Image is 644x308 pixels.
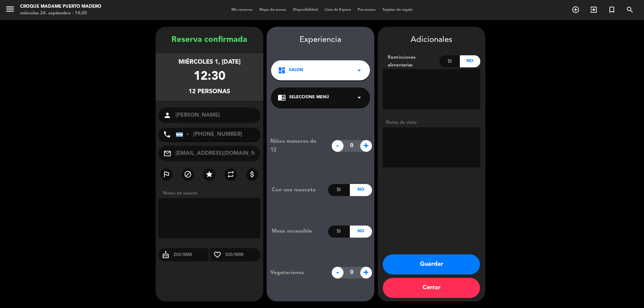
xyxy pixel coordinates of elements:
[332,140,343,152] span: -
[350,226,372,238] div: No
[210,251,225,259] i: favorite_border
[460,55,480,67] div: No
[332,267,343,279] span: -
[162,170,170,178] i: outlined_flag
[355,94,363,102] i: arrow_drop_down
[267,186,328,194] div: Con una mascota
[278,66,286,74] i: dashboard
[20,10,101,17] div: miércoles 24. septiembre - 14:20
[160,190,263,197] div: Notas de usuario
[379,8,416,12] span: Tarjetas de regalo
[626,6,634,14] i: search
[176,128,192,141] div: Argentina: +54
[383,34,480,47] div: Adicionales
[194,67,225,87] div: 12:30
[5,4,15,16] button: menu
[163,111,171,119] i: person
[184,170,192,178] i: block
[278,94,286,102] i: chrome_reader_mode
[354,8,379,12] span: Pre-acceso
[225,251,261,259] input: DD/MM
[289,94,329,101] span: Seleccione Menú
[328,184,350,196] div: Si
[360,267,372,279] span: +
[256,8,289,12] span: Mapa de mesas
[163,149,171,158] i: mail_outline
[350,184,372,196] div: No
[178,57,240,67] div: miércoles 1, [DATE]
[227,170,235,178] i: repeat
[289,8,321,12] span: Disponibilidad
[321,8,354,12] span: Lista de Espera
[205,170,213,178] i: star
[163,130,171,138] i: phone
[265,268,328,277] div: Vegetarianos
[360,140,372,152] span: +
[289,67,303,74] span: SALON
[383,119,480,126] div: Notas de visita
[189,87,230,97] div: 12 personas
[158,251,173,259] i: cake
[156,34,263,47] div: Reserva confirmada
[267,227,328,236] div: Mesa accessible
[228,8,256,12] span: Mis reservas
[572,6,580,14] i: add_circle_outline
[608,6,616,14] i: turned_in_not
[383,54,440,69] div: Restricciones alimentarias
[265,137,328,155] div: Niños menores de 12
[383,278,480,298] button: Cerrar
[5,4,15,14] i: menu
[328,226,350,238] div: Si
[248,170,256,178] i: attach_money
[173,251,209,259] input: DD/MM
[590,6,598,14] i: exit_to_app
[439,55,460,67] div: Si
[267,34,374,47] div: Experiencia
[383,254,480,274] button: Guardar
[355,66,363,74] i: arrow_drop_down
[20,3,101,10] div: Croque Madame Puerto Madero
